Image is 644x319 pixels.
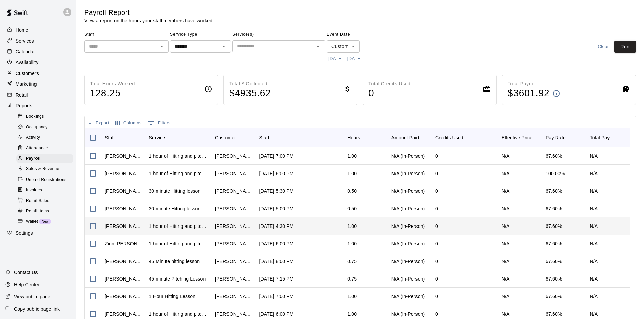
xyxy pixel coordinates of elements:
div: 0 [435,223,438,230]
span: Activity [26,134,40,141]
div: Sep 26, 2025, 7:00 PM [259,293,293,300]
button: Open [219,42,229,51]
div: Start [256,128,344,147]
span: Service Type [170,29,231,40]
div: Effective Price [498,128,542,147]
div: N/A [590,258,598,265]
a: Bookings [16,111,76,122]
span: Service(s) [232,29,325,40]
div: 67.60% [546,258,562,265]
div: N/A (In-Person) [391,275,425,282]
div: N/A [498,147,542,165]
div: 1.00 [347,293,357,300]
div: Effective Price [502,128,532,147]
p: Help Center [14,281,40,288]
div: 1.00 [347,311,357,317]
p: Services [16,37,34,44]
div: 0.75 [347,258,357,265]
div: N/A [498,200,542,217]
div: 0.75 [347,275,357,282]
a: Calendar [5,47,71,57]
div: Zion Clonts [105,240,142,247]
div: Nathan Volf [105,223,142,230]
p: Calendar [16,48,35,55]
a: Activity [16,133,76,143]
span: Attendance [26,145,48,152]
a: Retail Items [16,206,76,216]
a: Services [5,36,71,46]
div: Amount Paid [388,128,432,147]
div: N/A (In-Person) [391,170,425,177]
a: Availability [5,57,71,68]
div: 45 Minute hitting lesson [149,258,200,265]
span: Retail Items [26,208,49,215]
div: Steve Taylor [215,258,252,265]
div: N/A [498,182,542,200]
a: Sales & Revenue [16,164,76,175]
div: Pay Rate [546,128,566,147]
span: Invoices [26,187,42,194]
div: N/A (In-Person) [391,153,425,159]
a: Invoices [16,185,76,195]
div: N/A (In-Person) [391,311,425,317]
div: 67.60% [546,311,562,317]
div: Customer [215,128,236,147]
div: 1.00 [347,223,357,230]
div: 0 [435,311,438,317]
div: 1.00 [347,170,357,177]
div: Unpaid Registrations [16,175,73,185]
p: View public page [14,293,50,300]
span: Occupancy [26,124,48,131]
div: Jacqueline Marlow [215,240,252,247]
div: matt gonzalez [105,170,142,177]
h4: 0 [368,87,410,99]
button: Open [313,42,323,51]
div: Sep 26, 2025, 8:00 PM [259,258,293,265]
a: Unpaid Registrations [16,175,76,185]
div: 0 [435,205,438,212]
div: Bookings [16,112,73,122]
div: N/A [498,217,542,235]
div: N/A [498,165,542,182]
button: [DATE] - [DATE] [327,54,363,64]
div: N/A [590,275,598,282]
div: N/A [590,240,598,247]
p: Contact Us [14,269,38,276]
div: 0.50 [347,188,357,194]
div: Sep 29, 2025, 6:00 PM [259,240,293,247]
div: 1 hour of Hitting and pitching/fielding [149,240,208,247]
div: 1 hour of Hitting and pitching/fielding [149,153,208,159]
div: Pay Rate [542,128,586,147]
a: Home [5,25,71,35]
span: Wallet [26,218,38,225]
p: Total Credits Used [368,80,410,87]
h4: $ 3601.92 [508,87,550,99]
div: 0 [435,258,438,265]
div: 1 hour of Hitting and pitching/fielding [149,223,208,230]
div: Jamie chandler [215,188,252,194]
div: N/A (In-Person) [391,258,425,265]
a: Customers [5,68,71,78]
div: 67.60% [546,240,562,247]
a: Reports [5,101,71,111]
button: Run [614,41,636,53]
div: Invoices [16,186,73,195]
p: Reports [16,102,32,109]
div: Start [259,128,269,147]
div: Brandon Taylor [105,205,142,212]
div: Marketing [5,79,71,89]
button: Show filters [146,117,172,128]
div: Attendance [16,143,73,153]
div: N/A (In-Person) [391,188,425,194]
a: Occupancy [16,122,76,132]
div: Service [145,128,212,147]
div: N/A [590,188,598,194]
div: Occupancy [16,123,73,132]
span: Bookings [26,113,44,120]
p: Marketing [16,81,37,87]
div: 67.60% [546,293,562,300]
div: Lyndsey Thompson [215,205,252,212]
